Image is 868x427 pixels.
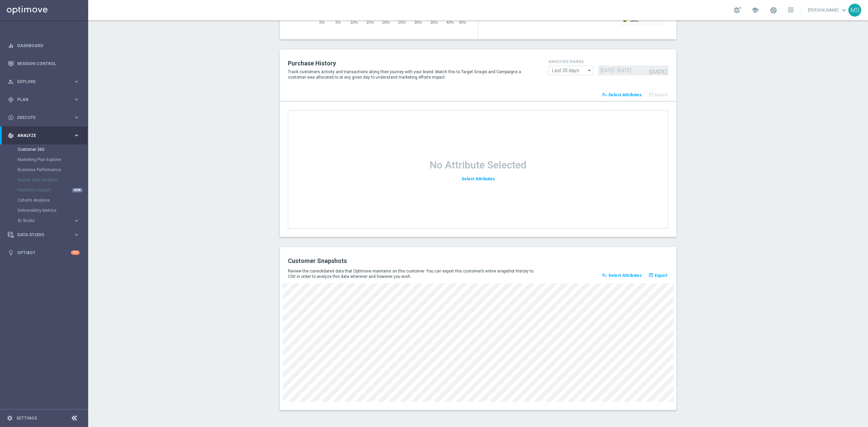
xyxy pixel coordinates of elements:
[601,90,643,100] button: playlist_add_check Select Attributes
[382,20,390,24] span: 20%
[602,272,607,278] i: playlist_add_check
[335,20,341,24] span: 5%
[18,175,87,185] div: Repeat Rate Analysis
[73,114,80,121] i: keyboard_arrow_right
[18,219,73,223] div: BI Studio
[601,271,643,280] button: playlist_add_check Select Attributes
[350,20,358,24] span: 10%
[647,271,668,280] button: open_in_browser Export
[18,157,71,162] a: Marketing Plan Explorer
[8,244,80,262] div: Optibot
[548,59,668,64] h4: analysis range
[288,59,538,67] h2: Purchase History
[655,273,667,278] span: Export
[18,167,71,172] a: Business Performance
[7,250,80,256] button: lightbulb Optibot +10
[586,66,593,75] i: arrow_drop_down
[7,232,80,238] button: Data Studio keyboard_arrow_right
[7,61,80,66] button: Mission Control
[460,175,496,184] button: Select Attributes
[18,218,80,223] button: BI Studio keyboard_arrow_right
[18,198,71,203] a: Cohorts Analysis
[7,115,80,120] button: play_circle_outline Execute keyboard_arrow_right
[459,20,466,24] span: 45%
[73,218,80,224] i: keyboard_arrow_right
[18,165,87,175] div: Business Performance
[430,20,438,24] span: 35%
[17,80,73,84] span: Explore
[18,216,87,226] div: BI Studio
[608,273,642,278] span: Select Attributes
[8,37,80,55] div: Dashboard
[8,115,73,121] div: Execute
[73,231,80,238] i: keyboard_arrow_right
[288,268,538,279] p: Review the consolidated data that Optimove maintains on this customer. You can export this custom...
[414,20,422,24] span: 30%
[7,415,13,421] i: settings
[848,4,861,17] div: MS
[17,37,80,55] a: Dashboard
[7,79,80,84] button: person_search Explore keyboard_arrow_right
[446,20,454,24] span: 40%
[18,147,71,152] a: Customer 360
[751,6,759,14] span: school
[288,257,473,265] h2: Customer Snapshots
[18,195,87,205] div: Cohorts Analysis
[807,5,848,15] a: [PERSON_NAME]keyboard_arrow_down
[366,20,374,24] span: 15%
[73,132,80,139] i: keyboard_arrow_right
[288,69,538,80] p: Track customers activity and transactions along their journey with your brand. Match this to Targ...
[8,250,14,256] i: lightbulb
[319,20,325,24] span: 0%
[17,233,73,237] span: Data Studio
[17,134,73,138] span: Analyze
[8,97,14,103] i: gps_fixed
[7,133,80,138] button: track_changes Analyze keyboard_arrow_right
[8,55,80,73] div: Mission Control
[16,416,37,420] a: Settings
[840,6,848,14] span: keyboard_arrow_down
[548,66,593,75] input: analysis range
[72,188,83,192] div: NEW
[18,185,87,195] div: Predictive Models
[73,78,80,85] i: keyboard_arrow_right
[18,219,66,223] span: BI Studio
[17,98,73,102] span: Plan
[461,177,495,181] span: Select Attributes
[8,232,73,238] div: Data Studio
[430,159,527,171] h1: No Attribute Selected
[398,20,406,24] span: 25%
[8,43,14,49] i: equalizer
[17,116,73,120] span: Execute
[71,250,80,255] div: +10
[18,205,87,216] div: Deliverability Metrics
[7,97,80,102] button: gps_fixed Plan keyboard_arrow_right
[73,96,80,103] i: keyboard_arrow_right
[8,79,73,85] div: Explore
[8,133,73,139] div: Analyze
[18,208,71,213] a: Deliverability Metrics
[8,115,14,121] i: play_circle_outline
[602,92,607,97] i: playlist_add_check
[7,43,80,48] button: equalizer Dashboard
[8,79,14,85] i: person_search
[608,93,642,97] span: Select Attributes
[17,55,80,73] a: Mission Control
[18,155,87,165] div: Marketing Plan Explorer
[17,244,71,262] a: Optibot
[8,97,73,103] div: Plan
[18,144,87,155] div: Customer 360
[648,272,654,278] i: open_in_browser
[8,133,14,139] i: track_changes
